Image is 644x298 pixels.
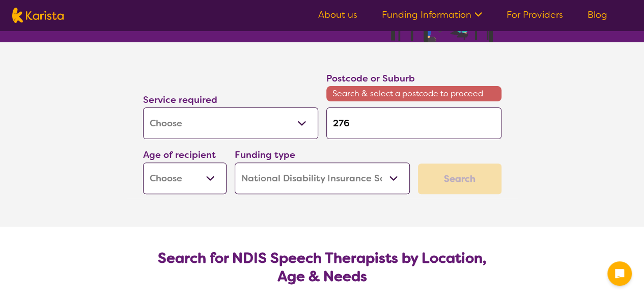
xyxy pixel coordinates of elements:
[318,9,357,21] a: About us
[235,149,295,161] label: Funding type
[12,8,64,23] img: Karista logo
[326,72,415,85] label: Postcode or Suburb
[151,249,493,286] h2: Search for NDIS Speech Therapists by Location, Age & Needs
[382,9,482,21] a: Funding Information
[507,9,563,21] a: For Providers
[143,94,217,106] label: Service required
[587,9,607,21] a: Blog
[143,149,216,161] label: Age of recipient
[326,107,501,139] input: Type
[326,86,501,101] span: Search & select a postcode to proceed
